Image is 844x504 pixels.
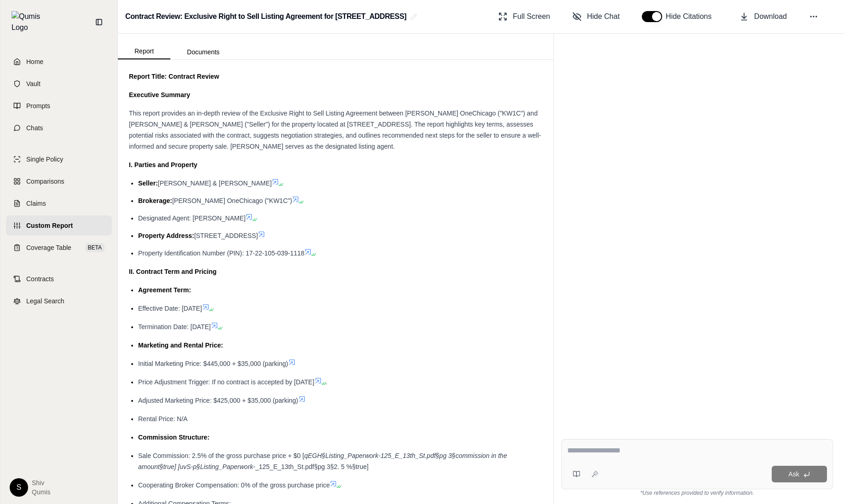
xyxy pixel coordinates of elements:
[26,155,63,164] span: Single Policy
[138,360,288,367] span: Initial Marketing Price: $445,000 + $35,000 (parking)
[12,11,46,33] img: Qumis Logo
[138,434,210,441] span: Commission Structure:
[26,79,41,88] span: Vault
[138,286,191,294] span: Agreement Term:
[26,123,43,133] span: Chats
[6,269,112,289] a: Contracts
[26,221,73,230] span: Custom Report
[92,15,106,29] button: Collapse sidebar
[495,7,554,26] button: Full Screen
[788,470,799,478] span: Ask
[26,199,46,208] span: Claims
[32,478,50,487] span: Shiv
[6,193,112,214] a: Claims
[129,91,190,98] strong: Executive Summary
[772,466,827,482] button: Ask
[378,452,381,459] span: -
[561,489,833,497] div: *Use references provided to verify information.
[26,296,64,306] span: Legal Search
[26,57,43,66] span: Home
[754,11,787,22] span: Download
[253,463,369,470] span: -_125_E_13th_St.pdf§pg 3§2. 5 %§true]
[32,487,50,497] span: Qumis
[736,7,791,26] button: Download
[6,149,112,169] a: Single Policy
[569,7,623,26] button: Hide Chat
[26,177,64,186] span: Comparisons
[129,73,219,80] strong: Report Title: Contract Review
[138,452,304,459] span: Sale Commission: 2.5% of the gross purchase price + $0 [
[158,180,272,187] span: [PERSON_NAME] & [PERSON_NAME]
[513,11,550,22] span: Full Screen
[138,481,330,489] span: Cooperating Broker Compensation: 0% of the gross purchase price
[138,342,223,349] span: Marketing and Rental Price:
[6,171,112,191] a: Comparisons
[6,291,112,311] a: Legal Search
[172,197,292,204] span: [PERSON_NAME] OneChicago ("KW1C")
[129,161,198,168] strong: I. Parties and Property
[138,323,211,330] span: Termination Date: [DATE]
[6,52,112,72] a: Home
[138,305,202,312] span: Effective Date: [DATE]
[26,101,50,110] span: Prompts
[138,397,298,404] span: Adjusted Marketing Price: $425,000 + $35,000 (parking)
[138,197,172,204] span: Brokerage:
[304,452,378,459] span: qEGH§Listing_Paperwork
[26,274,54,284] span: Contracts
[129,268,216,275] strong: II. Contract Term and Pricing
[6,238,112,258] a: Coverage TableBETA
[138,214,245,222] span: Designated Agent: [PERSON_NAME]
[666,11,717,22] span: Hide Citations
[138,415,187,423] span: Rental Price: N/A
[170,45,236,59] button: Documents
[129,110,541,150] span: This report provides an in-depth review of the Exclusive Right to Sell Listing Agreement between ...
[118,44,170,59] button: Report
[587,11,620,22] span: Hide Chat
[6,118,112,138] a: Chats
[10,478,28,497] div: S
[6,96,112,116] a: Prompts
[138,378,314,386] span: Price Adjustment Trigger: If no contract is accepted by [DATE]
[85,243,105,252] span: BETA
[125,8,407,25] h2: Contract Review: Exclusive Right to Sell Listing Agreement for [STREET_ADDRESS]
[6,74,112,94] a: Vault
[138,249,304,257] span: Property Identification Number (PIN): 17-22-105-039-1118
[138,232,194,239] span: Property Address:
[138,180,158,187] span: Seller:
[6,215,112,236] a: Custom Report
[26,243,71,252] span: Coverage Table
[194,232,258,239] span: [STREET_ADDRESS]
[326,378,327,386] span: .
